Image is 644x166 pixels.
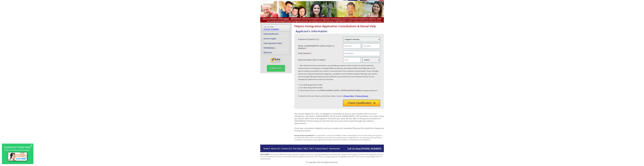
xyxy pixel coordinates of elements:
label: Email Address: [298,52,312,54]
p: © Copyright 2025 All Rights Reserved. [260,161,384,163]
a: [PHONE_NUMBER] [361,147,381,150]
button: Check Qualification [343,100,380,106]
a: How Do I Apply? [263,37,276,40]
span: Welcome [PERSON_NAME], [263,18,289,20]
a: Free Help [293,147,301,150]
a: Contact Us [281,147,291,150]
a: Privacy Policy [315,147,327,150]
h1: Filipino Immigration Application Consultations & Denial Help [294,24,384,28]
h4: Applicant's Information [296,29,384,33]
input: First Name [343,43,361,49]
a: Terms of Service [356,95,368,97]
a: How Long Does it Take? [263,42,282,44]
span: Online Chat [267,65,285,72]
p: Your information is secure & confidential. After completing this form we will contact you by phon... [294,134,384,141]
strong: Privacy & Security Notice: [294,134,314,137]
p: Check your consultation eligibility now by accurately and completely filling out the simple form ... [294,127,384,132]
a: FREE HELP! [263,51,272,54]
a: Check Qualification [263,33,279,35]
label: Phone and Best Time To Reach: [298,59,326,61]
span: × [31,144,33,146]
p: Chat, ask and we will answer... [3,149,32,151]
input: By submitting this form and opting in, you provide your express written consent to receive market... [298,65,300,66]
p: : The services offered are from a private company and are not in any way affiliated or associated... [260,153,384,160]
input: Last Name [362,43,380,49]
input: Phone [343,57,361,63]
h2: Questions? Need Help? [3,146,32,148]
a: TESTIMONIALS [263,47,275,49]
a: Privacy Policy [344,95,353,97]
strong: DISCLAIMER [260,153,269,156]
label: Name of [DEMOGRAPHIC_DATA] Citizen or Resident: [298,45,341,49]
span: [GEOGRAPHIC_DATA] and Philippines immigration consulting services for family based immigration pe... [263,18,381,22]
a: logout [284,18,289,20]
p: You may be eligible for a free, no-obligation consultation to discuss your situation with one of ... [294,113,384,125]
a: TOS [309,147,312,150]
a: Testimonials [329,147,340,150]
input: Email Address [343,51,380,56]
span: Call Us Now: [347,147,381,150]
select: Phone and Best Reach Time are required. [362,57,380,63]
div: Call Us Now: [263,26,289,30]
a: About Us [271,147,279,150]
a: [PHONE_NUMBER] [263,28,279,30]
label: Purpose of travel to U.S.: [298,38,320,40]
a: FAQ [303,147,307,150]
label: By submitting this form and opting in, you provide your express written consent to receive market... [298,64,379,97]
a: Home [264,147,269,150]
img: live-chat-icon.png [7,151,29,162]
